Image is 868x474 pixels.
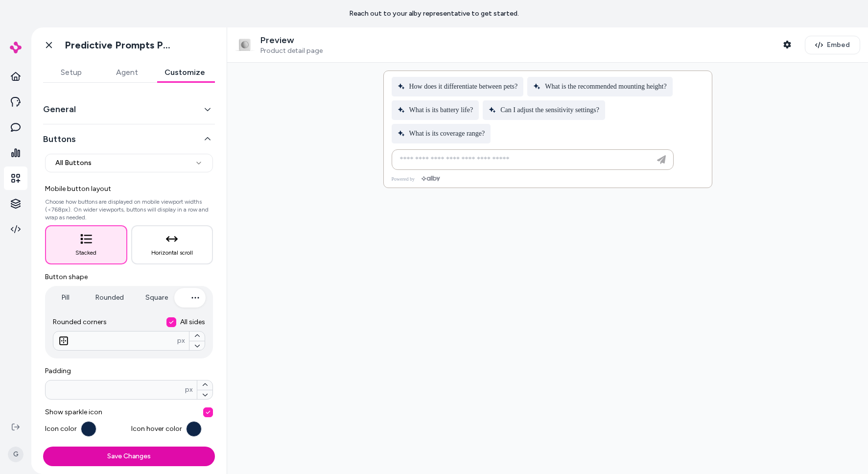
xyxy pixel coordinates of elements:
p: Choose how buttons are displayed on mobile viewport widths (<768px). On wider viewports, buttons ... [45,198,213,221]
button: General [43,102,215,116]
span: Stacked [75,249,96,257]
p: Preview [260,35,323,46]
span: All sides [180,317,205,327]
span: px [177,336,185,346]
button: Square [136,288,178,308]
span: G [8,447,23,462]
p: Reach out to your alby representative to get started. [349,9,519,19]
label: Padding [45,366,213,376]
span: Mobile button layout [45,184,213,194]
h1: Predictive Prompts PDP [65,39,175,51]
span: Icon color [45,424,77,434]
span: Product detail page [260,47,323,55]
span: Embed [827,40,850,50]
button: Setup [43,63,99,82]
button: All sides [166,317,176,327]
button: Agent [99,63,155,82]
img: Motion Sensor Gen 2 [235,35,255,55]
button: All Buttons [45,154,213,172]
span: Button shape [45,272,213,282]
button: Embed [805,36,860,54]
span: px [185,385,193,395]
button: Pill [47,288,84,308]
button: Horizontal scroll [131,225,213,264]
div: Buttons [43,154,215,437]
button: Rounded [86,288,134,308]
span: Horizontal scroll [151,249,193,257]
button: Stacked [45,225,127,264]
button: Save Changes [43,447,215,466]
button: Customize [155,63,215,82]
label: Rounded corners [53,317,205,327]
span: Icon hover color [131,424,182,434]
button: G [6,439,25,470]
span: Show sparkle icon [45,407,213,417]
img: alby Logo [10,42,22,53]
button: Buttons [43,132,215,146]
